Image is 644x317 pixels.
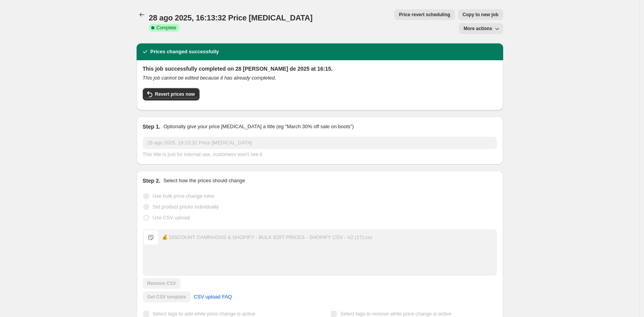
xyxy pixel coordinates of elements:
span: Revert prices now [155,91,195,97]
span: Select tags to add while price change is active [153,311,255,317]
span: CSV upload FAQ [194,293,232,301]
span: More actions [463,25,492,32]
p: Optionally give your price [MEDICAL_DATA] a title (eg "March 30% off sale on boots") [163,123,353,131]
h2: Step 2. [143,177,161,185]
div: 💰 DISCOUNT CAMPAIGNS & SHOPIFY - BULK EDIT PRICES - SHOPIFY CSV - V2 (17).csv [162,234,373,241]
i: This job cannot be edited because it has already completed. [143,75,276,81]
h2: Prices changed successfully [150,48,219,56]
span: 28 ago 2025, 16:13:32 Price [MEDICAL_DATA] [149,14,313,22]
a: CSV upload FAQ [189,291,237,303]
button: Copy to new job [458,9,503,20]
span: Select tags to remove while price change is active [340,311,451,317]
p: Select how the prices should change [163,177,245,185]
span: Price revert scheduling [399,12,450,18]
span: This title is just for internal use, customers won't see it [143,151,262,157]
h2: This job successfully completed on 28 [PERSON_NAME] de 2025 at 16:15. [143,65,497,73]
span: Set product prices individually [153,204,219,210]
h2: Step 1. [143,123,161,131]
button: Revert prices now [143,88,199,100]
span: Use bulk price change rules [153,193,215,199]
span: Use CSV upload [153,215,190,220]
button: Price revert scheduling [394,9,455,20]
button: More actions [459,23,503,34]
span: Copy to new job [463,12,499,18]
button: Price change jobs [137,9,147,20]
span: Complete [157,25,176,31]
input: 30% off holiday sale [143,137,497,149]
